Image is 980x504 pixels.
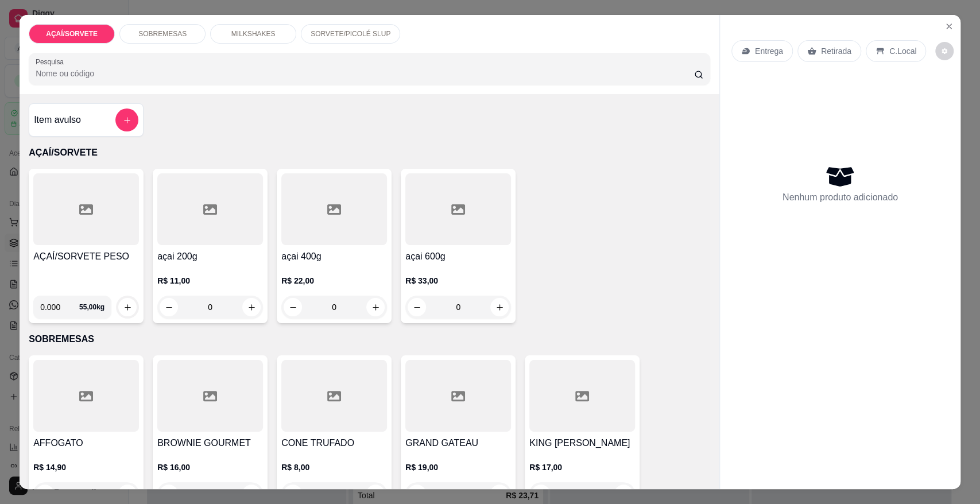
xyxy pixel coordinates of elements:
button: decrease-product-quantity [532,484,550,503]
p: AÇAÍ/SORVETE [29,146,710,160]
button: increase-product-quantity [242,298,261,316]
h4: BROWNIE GOURMET [157,436,263,450]
p: AÇAÍ/SORVETE [46,29,98,38]
p: R$ 14,90 [33,462,139,473]
button: add-separate-item [115,108,138,131]
p: SOBREMESAS [138,29,187,38]
p: C.Local [889,45,916,57]
button: decrease-product-quantity [36,484,54,503]
h4: CONE TRUFADO [281,436,387,450]
p: Nenhum produto adicionado [783,191,898,204]
button: increase-product-quantity [366,298,385,316]
h4: açai 200g [157,250,263,263]
p: SORVETE/PICOLÉ SLUP [311,29,390,38]
button: decrease-product-quantity [408,484,426,503]
button: increase-product-quantity [242,484,261,503]
h4: AFFOGATO [33,436,139,450]
input: 0.00 [40,296,79,319]
button: decrease-product-quantity [284,484,302,503]
button: decrease-product-quantity [935,42,954,60]
button: increase-product-quantity [614,484,633,503]
button: decrease-product-quantity [160,484,178,503]
button: increase-product-quantity [366,484,385,503]
p: R$ 16,00 [157,462,263,473]
h4: GRAND GATEAU [405,436,511,450]
p: R$ 11,00 [157,275,263,286]
p: MILKSHAKES [231,29,276,38]
p: R$ 8,00 [281,462,387,473]
p: R$ 17,00 [529,462,635,473]
p: R$ 19,00 [405,462,511,473]
button: decrease-product-quantity [160,298,178,316]
input: Pesquisa [36,68,694,79]
button: increase-product-quantity [118,484,137,503]
button: decrease-product-quantity [408,298,426,316]
h4: AÇAÍ/SORVETE PESO [33,250,139,263]
h4: KING [PERSON_NAME] [529,436,635,450]
h4: açai 400g [281,250,387,263]
h4: Item avulso [34,113,81,127]
h4: açai 600g [405,250,511,263]
p: R$ 33,00 [405,275,511,286]
button: increase-product-quantity [490,298,509,316]
label: Pesquisa [36,57,68,67]
button: increase-product-quantity [118,298,137,316]
button: Close [940,17,958,36]
button: increase-product-quantity [490,484,509,503]
p: R$ 22,00 [281,275,387,286]
button: decrease-product-quantity [284,298,302,316]
p: Entrega [755,45,783,57]
p: SOBREMESAS [29,332,710,346]
p: Retirada [821,45,851,57]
